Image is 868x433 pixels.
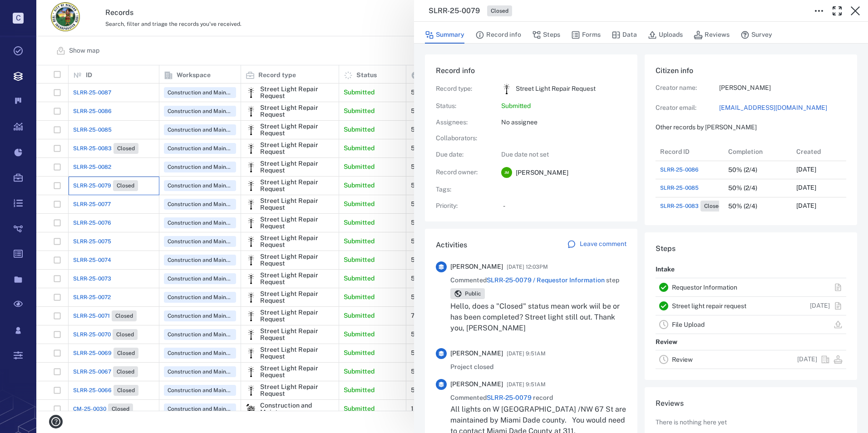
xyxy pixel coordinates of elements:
p: Review [656,334,677,350]
a: SLRR-25-0083Closed [660,201,725,212]
p: No assignee [501,118,626,127]
p: [DATE] [810,301,830,310]
button: Close [846,2,864,20]
h6: Activities [436,240,467,251]
p: Creator name: [656,84,719,93]
div: 50% (2/4) [728,203,757,210]
span: SLRR-25-0083 [660,202,699,210]
h3: SLRR-25-0079 [429,5,480,16]
p: [DATE] [796,165,816,174]
h6: Steps [656,243,846,254]
div: J M [501,167,512,178]
p: C [13,13,24,24]
p: Creator email: [656,103,719,113]
p: Tags : [436,185,490,194]
p: [PERSON_NAME] [719,84,846,93]
span: Commented step [450,276,619,285]
p: [DATE] [796,183,816,192]
div: Created [792,143,860,161]
div: Record infoRecord type:icon Street Light Repair RequestStreet Light Repair RequestStatus:Submitte... [425,54,637,229]
a: Street light repair request [672,302,746,310]
div: 50% (2/4) [728,185,757,192]
button: Toggle to Edit Boxes [810,2,828,20]
p: Assignees : [436,118,490,127]
h6: Record info [436,65,626,76]
p: [DATE] [796,202,816,211]
a: Review [672,356,693,363]
p: Record owner : [436,168,490,177]
p: - [503,202,626,211]
p: Hello, does a "Closed" status mean work wiil be or has been completed? Street light still out. Th... [450,301,626,334]
button: Record info [475,26,521,44]
div: Completion [728,139,763,164]
a: SLRR-25-0079 / Requestor Information [487,276,605,284]
span: [PERSON_NAME] [516,168,568,177]
p: Due date not set [501,150,626,159]
a: SLRR-25-0086 [660,166,699,174]
button: Reviews [694,26,730,44]
span: Help [20,6,39,15]
a: Requestor Information [672,284,737,291]
p: Submitted [501,102,626,111]
span: [PERSON_NAME] [450,349,503,358]
a: Leave comment [567,240,626,251]
a: SLRR-25-0085 [660,184,699,192]
span: [DATE] 12:03PM [507,261,548,272]
p: Status : [436,102,490,111]
p: Intake [656,261,675,278]
a: SLRR-25-0079 [487,394,532,401]
span: [DATE] 9:51AM [507,379,546,390]
button: Toggle Fullscreen [828,2,846,20]
button: Steps [532,26,560,44]
span: Project closed [450,363,493,372]
span: [PERSON_NAME] [450,262,503,271]
p: Leave comment [580,240,626,249]
span: Closed [702,202,724,210]
h6: Citizen info [656,65,846,76]
p: There is nothing here yet [656,418,727,427]
span: Public [463,290,483,298]
div: 50% (2/4) [728,167,757,173]
span: [PERSON_NAME] [450,380,503,389]
p: Due date : [436,150,490,159]
button: Summary [425,26,464,44]
div: Citizen infoCreator name:[PERSON_NAME]Creator email:[EMAIL_ADDRESS][DOMAIN_NAME]Other records by ... [645,54,857,232]
img: icon Street Light Repair Request [501,84,512,94]
p: Street Light Repair Request [516,84,596,93]
a: File Upload [672,321,705,328]
button: Uploads [648,26,683,44]
div: Created [796,139,821,164]
p: Record type : [436,84,490,93]
span: Commented record [450,394,553,403]
div: Street Light Repair Request [501,84,512,94]
span: Closed [489,7,510,15]
h6: Reviews [656,398,846,409]
div: Record ID [656,143,724,161]
button: Data [612,26,637,44]
button: Forms [571,26,601,44]
p: Priority : [436,202,490,211]
div: Record ID [660,139,690,164]
p: Collaborators : [436,134,490,143]
p: [DATE] [797,355,817,364]
span: [DATE] 9:51AM [507,348,546,359]
button: Survey [740,26,772,44]
a: [EMAIL_ADDRESS][DOMAIN_NAME] [719,103,846,113]
div: Completion [724,143,792,161]
div: StepsIntakeRequestor InformationStreet light repair request[DATE]File UploadReviewReview[DATE] [645,232,857,387]
p: Other records by [PERSON_NAME] [656,123,846,132]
